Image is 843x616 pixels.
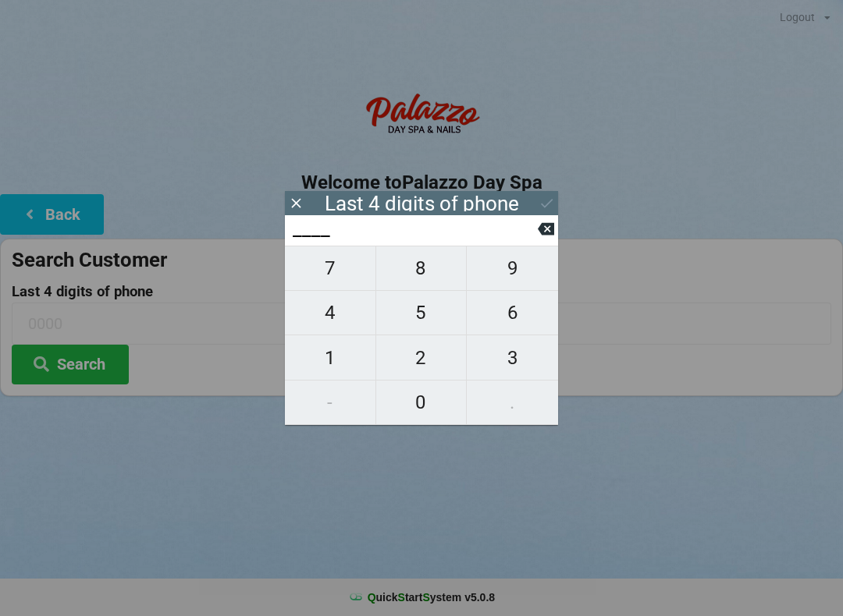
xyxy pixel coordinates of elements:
button: 5 [376,291,468,335]
button: 3 [467,335,558,380]
span: 3 [467,342,558,374]
span: 9 [467,252,558,285]
div: Last 4 digits of phone [325,196,519,211]
span: 7 [285,252,375,285]
span: 6 [467,296,558,329]
span: 2 [376,342,467,374]
span: 1 [285,342,375,374]
button: 1 [285,335,376,380]
span: 8 [376,252,467,285]
span: 4 [285,296,375,329]
span: 5 [376,296,467,329]
button: 0 [376,381,468,425]
button: 4 [285,291,376,335]
button: 8 [376,246,468,291]
button: 2 [376,335,468,380]
button: 7 [285,246,376,291]
span: 0 [376,386,467,419]
button: 9 [467,246,558,291]
button: 6 [467,291,558,335]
